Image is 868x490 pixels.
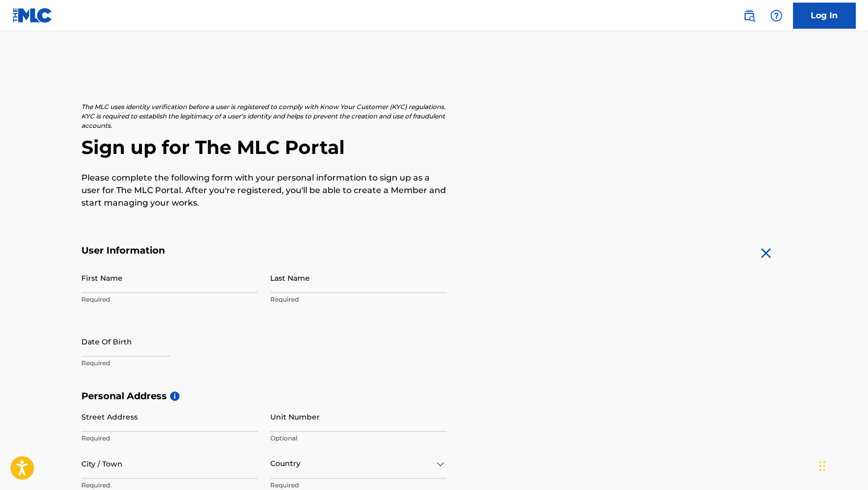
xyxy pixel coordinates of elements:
div: Help [766,5,787,26]
span: i [170,391,179,401]
p: Required [81,358,258,368]
img: search [743,9,755,22]
img: MLC Logo [13,8,53,23]
p: Please complete the following form with your personal information to sign up as a user for The ML... [81,172,447,209]
p: Required [270,295,447,304]
h5: Personal Address [81,390,787,402]
h2: Sign up for The MLC Portal [81,136,787,159]
a: Log In [793,3,855,29]
h5: User Information [81,245,447,257]
p: Required [81,295,258,304]
p: Required [81,434,258,443]
div: Drag [819,450,825,482]
p: Optional [270,434,447,443]
p: Required [270,481,447,490]
p: The MLC uses identity verification before a user is registered to comply with Know Your Customer ... [81,102,447,130]
img: close [757,245,774,261]
iframe: Chat Widget [816,440,868,490]
a: Public Search [739,5,759,26]
img: help [770,9,782,22]
p: Required [81,481,258,490]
